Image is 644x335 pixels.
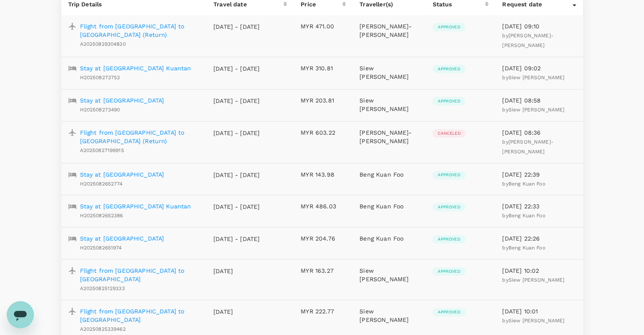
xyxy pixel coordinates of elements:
[432,204,465,210] span: Approved
[301,22,346,30] p: MYR 471.00
[502,202,576,210] p: [DATE] 22:33
[80,41,126,47] span: A20250829304830
[80,107,120,113] span: H202508273490
[80,147,124,153] span: A20250827199915
[301,307,346,316] p: MYR 222.77
[502,181,545,187] span: by
[359,170,419,179] p: Beng Kuan Foo
[509,213,545,219] span: Beng Kuan Foo
[359,307,419,324] p: Siew [PERSON_NAME]
[80,75,120,80] span: H202508273753
[80,170,164,179] a: Stay at [GEOGRAPHIC_DATA]
[80,202,191,210] a: Stay at [GEOGRAPHIC_DATA] Kuantan
[213,22,260,31] p: [DATE] - [DATE]
[502,307,576,316] p: [DATE] 10:01
[509,245,545,251] span: Beng Kuan Foo
[80,181,123,187] span: H2025082652774
[80,96,164,105] a: Stay at [GEOGRAPHIC_DATA]
[359,128,419,145] p: [PERSON_NAME]-[PERSON_NAME]
[502,318,564,324] span: by
[432,66,465,72] span: Approved
[502,170,576,179] p: [DATE] 22:39
[301,64,346,72] p: MYR 310.81
[80,266,200,283] a: Flight from [GEOGRAPHIC_DATA] to [GEOGRAPHIC_DATA]
[432,172,465,178] span: Approved
[502,33,553,48] span: [PERSON_NAME]-[PERSON_NAME]
[213,64,260,73] p: [DATE] - [DATE]
[502,22,576,30] p: [DATE] 09:10
[502,128,576,137] p: [DATE] 08:36
[502,213,545,219] span: by
[80,245,122,251] span: H2025082651974
[502,107,564,113] span: by
[509,318,565,324] span: Siew [PERSON_NAME]
[509,181,545,187] span: Beng Kuan Foo
[359,22,419,39] p: [PERSON_NAME]-[PERSON_NAME]
[502,266,576,275] p: [DATE] 10:02
[301,202,346,210] p: MYR 486.03
[80,234,164,243] a: Stay at [GEOGRAPHIC_DATA]
[502,277,564,283] span: by
[359,266,419,283] p: Siew [PERSON_NAME]
[502,75,564,80] span: by
[502,139,553,155] span: [PERSON_NAME]-[PERSON_NAME]
[7,301,34,328] iframe: Button to launch messaging window
[502,234,576,243] p: [DATE] 22:26
[502,64,576,72] p: [DATE] 09:02
[359,96,419,113] p: Siew [PERSON_NAME]
[432,236,465,242] span: Approved
[80,285,125,291] span: A20250825129333
[213,267,260,275] p: [DATE]
[502,245,545,251] span: by
[509,107,565,113] span: Siew [PERSON_NAME]
[502,33,553,48] span: by
[359,234,419,243] p: Beng Kuan Foo
[432,130,465,136] span: Canceled
[213,97,260,105] p: [DATE] - [DATE]
[80,128,200,145] a: Flight from [GEOGRAPHIC_DATA] to [GEOGRAPHIC_DATA] (Return)
[359,202,419,210] p: Beng Kuan Foo
[432,269,465,274] span: Approved
[301,96,346,105] p: MYR 203.81
[301,170,346,179] p: MYR 143.98
[80,307,200,324] a: Flight from [GEOGRAPHIC_DATA] to [GEOGRAPHIC_DATA]
[213,307,260,316] p: [DATE]
[213,202,260,211] p: [DATE] - [DATE]
[509,75,565,80] span: Siew [PERSON_NAME]
[509,277,565,283] span: Siew [PERSON_NAME]
[502,96,576,105] p: [DATE] 08:58
[359,64,419,81] p: Siew [PERSON_NAME]
[80,22,200,39] a: Flight from [GEOGRAPHIC_DATA] to [GEOGRAPHIC_DATA] (Return)
[502,139,553,155] span: by
[80,64,191,72] a: Stay at [GEOGRAPHIC_DATA] Kuantan
[301,234,346,243] p: MYR 204.76
[432,309,465,315] span: Approved
[213,171,260,179] p: [DATE] - [DATE]
[80,326,126,332] span: A20250825339462
[213,129,260,137] p: [DATE] - [DATE]
[213,235,260,243] p: [DATE] - [DATE]
[432,98,465,104] span: Approved
[301,128,346,137] p: MYR 603.22
[301,266,346,275] p: MYR 163.27
[432,24,465,30] span: Approved
[80,213,123,219] span: H2025082652386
